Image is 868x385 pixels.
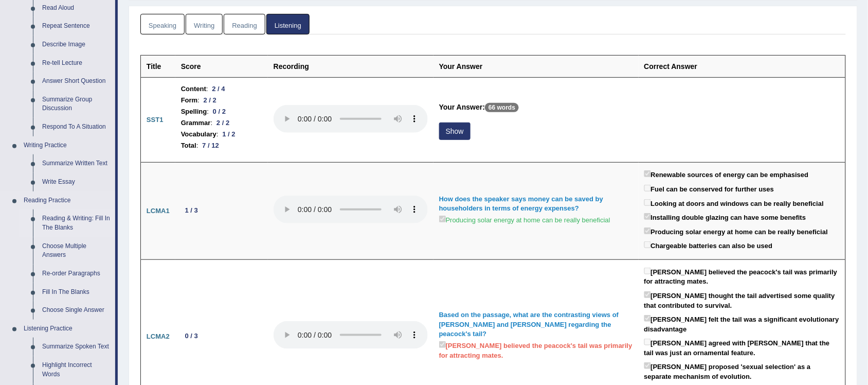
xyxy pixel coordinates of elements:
[38,91,115,118] a: Summarize Group Discussion
[147,207,170,215] b: LCMA1
[439,310,633,339] div: Based on the passage, what are the contrasting views of [PERSON_NAME] and [PERSON_NAME] regarding...
[439,103,485,111] b: Your Answer:
[175,56,268,78] th: Score
[198,141,223,151] div: 7 / 12
[439,195,633,214] div: How does the speaker says money can be saved by householders in terms of energy expenses?
[141,56,175,78] th: Title
[186,14,223,35] a: Writing
[644,185,651,191] input: Fuel can be conserved for further uses
[181,129,262,140] li: :
[644,268,651,274] input: [PERSON_NAME] believed the peacock's tail was primarily for attracting mates.
[433,56,639,78] th: Your Answer
[644,199,651,206] input: Looking at doors and windows can be really beneficial
[181,331,202,342] div: 0 / 3
[209,107,230,117] div: 0 / 2
[644,360,840,381] label: [PERSON_NAME] proposed 'sexual selection' as a separate mechanism of evolution.
[147,332,170,340] b: LCMA2
[140,14,185,35] a: Speaking
[181,106,262,117] li: :
[644,213,651,220] input: Installing double glazing can have some benefits
[439,341,446,348] input: [PERSON_NAME] believed the peacock's tail was primarily for attracting mates.
[644,289,840,310] label: [PERSON_NAME] thought the tail advertised some quality that contributed to survival.
[38,118,115,136] a: Respond To A Situation
[181,140,196,151] b: Total
[38,265,115,283] a: Re-order Paragraphs
[38,173,115,191] a: Write Essay
[644,362,651,369] input: [PERSON_NAME] proposed 'sexual selection' as a separate mechanism of evolution.
[644,315,651,322] input: [PERSON_NAME] felt the tail was a significant evolutionary disadvantage
[181,129,216,140] b: Vocabulary
[19,136,115,155] a: Writing Practice
[439,214,610,225] label: Producing solar energy at home can be really beneficial
[212,118,233,129] div: 2 / 2
[19,320,115,338] a: Listening Practice
[38,283,115,302] a: Fill In The Blanks
[644,291,651,298] input: [PERSON_NAME] thought the tail advertised some quality that contributed to survival.
[147,116,164,124] b: SST1
[224,14,265,35] a: Reading
[644,239,773,251] label: Chargeable batteries can also be used
[38,36,115,54] a: Describe Image
[181,95,262,106] li: :
[208,84,229,95] div: 2 / 4
[644,227,651,234] input: Producing solar energy at home can be really beneficial
[439,122,471,140] button: Show
[181,117,211,129] b: Grammar
[439,339,633,360] label: [PERSON_NAME] believed the peacock's tail was primarily for attracting mates.
[644,313,840,334] label: [PERSON_NAME] felt the tail was a significant evolutionary disadvantage
[644,183,774,195] label: Fuel can be conserved for further uses
[19,191,115,210] a: Reading Practice
[200,95,221,106] div: 2 / 2
[181,140,262,151] li: :
[485,103,519,112] p: 66 words
[38,72,115,91] a: Answer Short Question
[181,106,207,117] b: Spelling
[644,337,840,358] label: [PERSON_NAME] agreed with [PERSON_NAME] that the tail was just an ornamental feature.
[644,225,828,237] label: Producing solar energy at home can be really beneficial
[38,237,115,265] a: Choose Multiple Answers
[181,95,198,106] b: Form
[38,54,115,73] a: Re-tell Lecture
[181,205,202,216] div: 1 / 3
[38,209,115,237] a: Reading & Writing: Fill In The Blanks
[644,170,651,177] input: Renewable sources of energy can be emphasised
[644,168,809,180] label: Renewable sources of energy can be emphasised
[38,154,115,173] a: Summarize Written Text
[181,83,206,95] b: Content
[38,301,115,320] a: Choose Single Answer
[439,216,446,222] input: Producing solar energy at home can be really beneficial
[644,339,651,345] input: [PERSON_NAME] agreed with [PERSON_NAME] that the tail was just an ornamental feature.
[644,197,824,209] label: Looking at doors and windows can be really beneficial
[181,83,262,95] li: :
[644,266,840,287] label: [PERSON_NAME] believed the peacock's tail was primarily for attracting mates.
[219,129,240,140] div: 1 / 2
[38,338,115,356] a: Summarize Spoken Text
[644,211,806,223] label: Installing double glazing can have some benefits
[38,17,115,36] a: Repeat Sentence
[38,356,115,383] a: Highlight Incorrect Words
[268,56,433,78] th: Recording
[639,56,846,78] th: Correct Answer
[181,117,262,129] li: :
[644,241,651,248] input: Chargeable batteries can also be used
[266,14,310,35] a: Listening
